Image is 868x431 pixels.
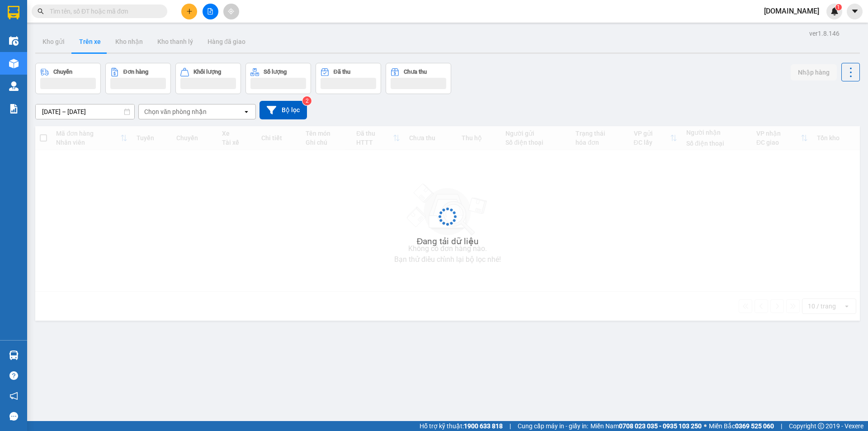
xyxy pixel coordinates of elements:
[203,4,218,19] button: file-add
[464,422,503,430] strong: 1900 633 818
[709,421,774,431] span: Miền Bắc
[108,31,150,52] button: Kho nhận
[781,421,782,431] span: |
[150,31,200,52] button: Kho thanh lý
[9,59,19,68] img: warehouse-icon
[704,424,707,428] span: ⚪️
[334,69,350,75] div: Đã thu
[835,4,842,10] sup: 1
[590,421,702,431] span: Miền Nam
[818,423,824,429] span: copyright
[144,107,207,116] div: Chọn văn phòng nhận
[72,31,108,52] button: Trên xe
[259,101,307,119] button: Bộ lọc
[509,421,511,431] span: |
[9,392,18,400] span: notification
[619,422,702,430] strong: 0708 023 035 - 0935 103 250
[9,104,19,114] img: solution-icon
[228,8,234,14] span: aim
[809,28,840,38] div: ver 1.8.146
[386,63,451,94] button: Chưa thu
[243,108,250,115] svg: open
[791,64,837,81] button: Nhập hàng
[404,69,427,75] div: Chưa thu
[316,63,381,94] button: Đã thu
[207,8,213,14] span: file-add
[35,31,72,52] button: Kho gửi
[50,6,156,16] input: Tìm tên, số ĐT hoặc mã đơn
[757,5,826,17] span: [DOMAIN_NAME]
[38,8,44,14] span: search
[417,235,479,248] div: Đang tải dữ liệu
[186,8,193,14] span: plus
[264,69,287,75] div: Số lượng
[420,421,503,431] span: Hỗ trợ kỹ thuật:
[9,350,19,360] img: warehouse-icon
[223,4,239,19] button: aim
[245,63,311,94] button: Số lượng
[175,63,241,94] button: Khối lượng
[123,69,148,75] div: Đơn hàng
[735,422,774,430] strong: 0369 525 060
[200,31,253,52] button: Hàng đã giao
[302,96,311,105] sup: 2
[9,36,19,46] img: warehouse-icon
[35,63,101,94] button: Chuyến
[193,69,221,75] div: Khối lượng
[851,7,859,15] span: caret-down
[9,412,18,421] span: message
[36,104,134,119] input: Select a date range.
[518,421,588,431] span: Cung cấp máy in - giấy in:
[9,81,19,91] img: warehouse-icon
[181,4,197,19] button: plus
[830,7,839,15] img: icon-new-feature
[847,4,863,19] button: caret-down
[53,69,72,75] div: Chuyến
[9,371,18,380] span: question-circle
[8,6,19,19] img: logo-vxr
[105,63,171,94] button: Đơn hàng
[837,4,840,10] span: 1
